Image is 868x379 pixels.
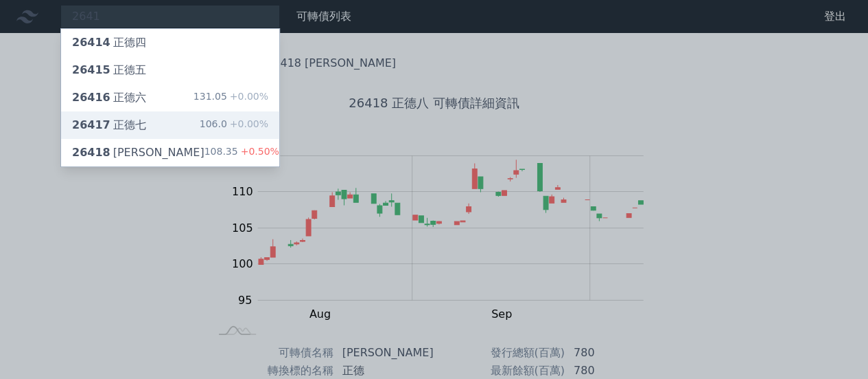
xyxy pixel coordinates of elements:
[61,111,279,139] a: 26417正德七 106.0+0.00%
[72,118,110,131] span: 26417
[72,34,146,51] div: 正德四
[193,89,268,106] div: 131.05
[72,89,146,106] div: 正德六
[61,56,279,84] a: 26415正德五
[72,144,204,161] div: [PERSON_NAME]
[200,117,268,133] div: 106.0
[61,84,279,111] a: 26416正德六 131.05+0.00%
[61,29,279,56] a: 26414正德四
[204,144,279,161] div: 108.35
[72,62,146,78] div: 正德五
[72,36,110,49] span: 26414
[227,91,268,102] span: +0.00%
[227,118,268,129] span: +0.00%
[72,117,146,133] div: 正德七
[72,63,110,76] span: 26415
[238,146,279,157] span: +0.50%
[72,91,110,104] span: 26416
[61,139,279,166] a: 26418[PERSON_NAME] 108.35+0.50%
[72,146,110,159] span: 26418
